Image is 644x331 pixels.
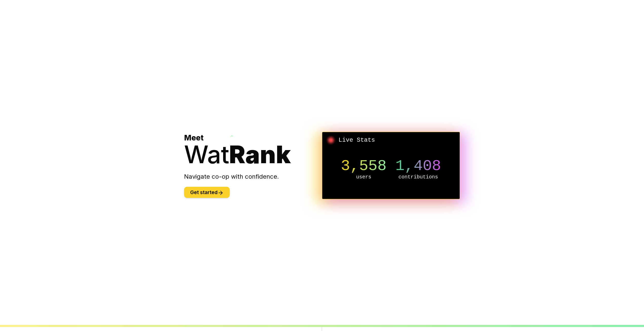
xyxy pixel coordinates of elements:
[229,140,291,169] span: Rank
[326,136,456,144] h2: Live Stats
[184,133,322,167] h1: Meet
[184,187,230,198] button: Get started
[184,140,229,169] span: Wat
[336,174,391,181] p: users
[184,190,230,195] a: Get started
[391,158,445,174] p: 1,408
[336,158,391,174] p: 3,558
[391,174,445,181] p: contributions
[184,173,322,181] p: Navigate co-op with confidence.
